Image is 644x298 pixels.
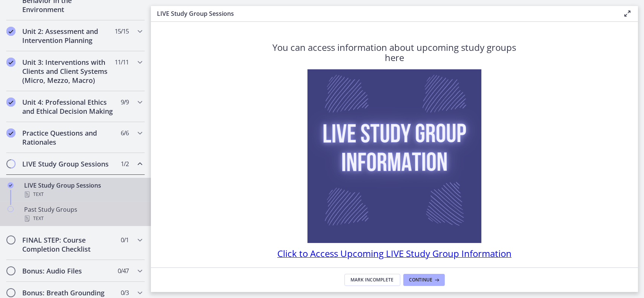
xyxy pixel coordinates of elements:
span: 1 / 2 [121,159,129,168]
div: Text [24,190,142,199]
h3: LIVE Study Group Sessions [157,9,611,18]
span: 6 / 6 [121,128,129,138]
span: Continue [409,277,433,283]
h2: Practice Questions and Rationales [22,128,114,147]
i: Completed [8,182,14,188]
div: Past Study Groups [24,205,142,223]
span: Click to Access Upcoming LIVE Study Group Information [277,247,512,260]
div: LIVE Study Group Sessions [24,181,142,199]
span: 0 / 3 [121,288,129,297]
span: 11 / 11 [115,58,129,67]
h2: FINAL STEP: Course Completion Checklist [22,235,114,254]
h2: Bonus: Audio Files [22,266,114,275]
i: Completed [6,27,15,36]
h2: Unit 3: Interventions with Clients and Client Systems (Micro, Mezzo, Macro) [22,58,114,85]
span: 15 / 15 [115,27,129,36]
i: Completed [6,128,15,138]
span: 0 / 47 [118,266,129,275]
i: Completed [6,98,15,107]
h2: Unit 2: Assessment and Intervention Planning [22,27,114,45]
span: 9 / 9 [121,98,129,107]
div: Text [24,214,142,223]
img: Live_Study_Group_Information.png [307,69,481,243]
i: Completed [6,58,15,67]
span: 0 / 1 [121,235,129,245]
span: You can access information about upcoming study groups here [273,41,516,64]
button: Mark Incomplete [344,274,400,286]
h2: LIVE Study Group Sessions [22,159,114,168]
button: Continue [403,274,445,286]
span: Mark Incomplete [351,277,394,283]
a: Click to Access Upcoming LIVE Study Group Information [277,251,512,259]
h2: Unit 4: Professional Ethics and Ethical Decision Making [22,98,114,116]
